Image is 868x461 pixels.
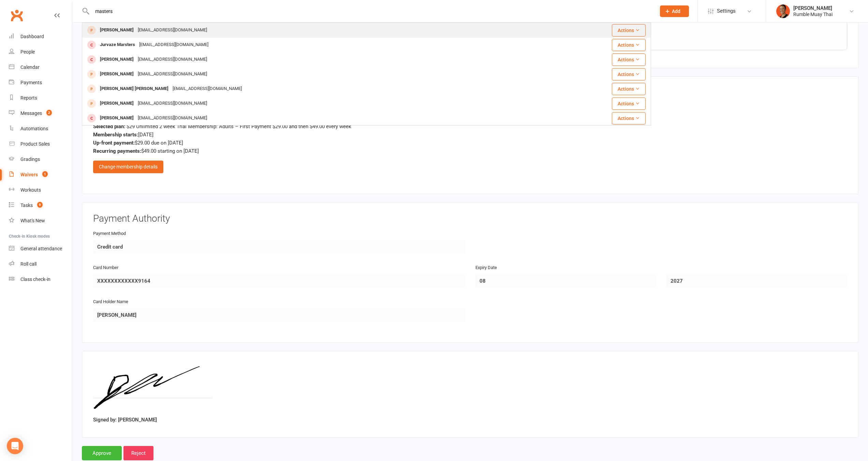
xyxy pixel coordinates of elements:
[612,112,646,124] button: Actions
[46,110,52,116] span: 2
[20,95,37,101] div: Reports
[20,157,40,162] div: Gradings
[93,416,157,424] label: Signed by: [PERSON_NAME]
[20,64,40,70] div: Calendar
[20,277,50,282] div: Class check-in
[9,44,72,60] a: People
[93,362,212,413] img: image1757765894.png
[98,69,136,79] div: [PERSON_NAME]
[123,446,153,460] input: Reject
[98,113,136,123] div: [PERSON_NAME]
[612,83,646,95] button: Actions
[9,29,72,44] a: Dashboard
[93,161,163,173] div: Change membership details
[98,99,136,108] div: [PERSON_NAME]
[82,446,122,460] input: Approve
[93,213,847,224] h3: Payment Authority
[90,6,651,16] input: Search...
[20,203,33,208] div: Tasks
[9,152,72,167] a: Gradings
[136,99,209,108] div: [EMAIL_ADDRESS][DOMAIN_NAME]
[9,75,72,90] a: Payments
[20,126,48,131] div: Automations
[9,90,72,106] a: Reports
[612,54,646,66] button: Actions
[93,140,135,146] strong: Up-front payment:
[98,55,136,64] div: [PERSON_NAME]
[9,106,72,121] a: Messages 2
[20,261,36,267] div: Roll call
[20,187,41,193] div: Workouts
[137,40,210,50] div: [EMAIL_ADDRESS][DOMAIN_NAME]
[136,69,209,79] div: [EMAIL_ADDRESS][DOMAIN_NAME]
[9,256,72,272] a: Roll call
[20,246,62,251] div: General attendance
[20,141,50,147] div: Product Sales
[127,123,351,130] span: $29 Unlimited 2 week Trial Membership: Adults – First Payment $29.00 and then $49.00 every week
[9,198,72,213] a: Tasks 9
[20,172,38,177] div: Waivers
[672,9,680,14] span: Add
[7,438,23,454] div: Open Intercom Messenger
[9,272,72,287] a: Class kiosk mode
[93,147,847,155] div: $49.00 starting on [DATE]
[98,84,171,94] div: [PERSON_NAME] [PERSON_NAME]
[9,136,72,152] a: Product Sales
[93,123,125,130] strong: Selected plan:
[717,3,736,19] span: Settings
[93,132,138,138] strong: Membership starts:
[136,113,209,123] div: [EMAIL_ADDRESS][DOMAIN_NAME]
[612,24,646,36] button: Actions
[93,230,126,237] label: Payment Method
[660,5,689,17] button: Add
[20,110,42,116] div: Messages
[42,171,48,177] span: 1
[612,98,646,110] button: Actions
[20,80,42,85] div: Payments
[20,49,35,55] div: People
[98,25,136,35] div: [PERSON_NAME]
[93,139,847,147] div: $29.00 due on [DATE]
[20,218,45,223] div: What's New
[612,68,646,80] button: Actions
[776,4,790,18] img: thumb_image1722232694.png
[136,55,209,64] div: [EMAIL_ADDRESS][DOMAIN_NAME]
[37,202,43,208] span: 9
[20,34,44,39] div: Dashboard
[612,39,646,51] button: Actions
[93,298,128,306] label: Card Holder Name
[9,60,72,75] a: Calendar
[793,5,833,11] div: [PERSON_NAME]
[98,40,137,50] div: Jurvaze Marsters
[475,264,497,271] label: Expiry Date
[793,11,833,17] div: Rumble Muay Thai
[9,167,72,182] a: Waivers 1
[93,264,118,271] label: Card Number
[8,7,25,24] a: Clubworx
[136,25,209,35] div: [EMAIL_ADDRESS][DOMAIN_NAME]
[9,121,72,136] a: Automations
[93,131,847,139] div: [DATE]
[9,241,72,256] a: General attendance kiosk mode
[9,182,72,198] a: Workouts
[171,84,244,94] div: [EMAIL_ADDRESS][DOMAIN_NAME]
[93,148,141,154] strong: Recurring payments:
[9,213,72,228] a: What's New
